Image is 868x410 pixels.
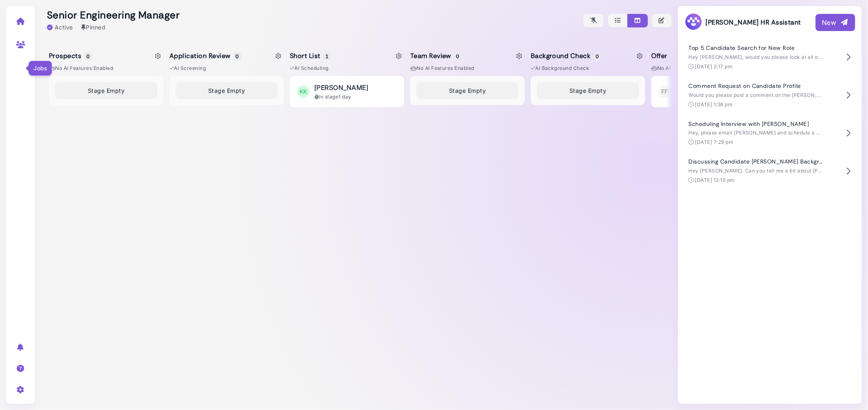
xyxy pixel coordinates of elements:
[651,52,677,60] h5: Offer
[314,93,398,101] div: In stage 1 day
[822,18,849,27] div: New
[290,52,329,60] h5: Short List
[685,76,855,114] button: Comment Request on Candidate Profile Would you please post a comment on the [PERSON_NAME] profile...
[651,76,766,107] button: FF [PERSON_NAME] In stage1 day
[685,114,855,152] button: Scheduling Interview with [PERSON_NAME] Hey, please email [PERSON_NAME] and schedule a 30 min int...
[695,63,733,69] time: [DATE] 2:17 pm
[689,121,823,128] h4: Scheduling Interview with [PERSON_NAME]
[290,76,404,107] button: KK [PERSON_NAME] In stage1 day
[410,52,460,60] h5: Team Review
[290,65,329,72] span: AI Scheduling
[410,65,474,72] span: No AI Features enabled
[297,85,309,98] span: KK
[314,83,368,92] span: [PERSON_NAME]
[659,85,671,98] span: FF
[689,83,823,90] h4: Comment Request on Candidate Profile
[695,101,733,108] time: [DATE] 1:38 pm
[671,52,678,60] span: 1
[28,60,52,76] div: Jobs
[81,23,105,31] div: Pinned
[208,86,245,95] span: Stage Empty
[449,86,486,95] span: Stage Empty
[531,65,590,72] span: AI Background Check
[570,86,606,95] span: Stage Empty
[8,57,33,78] a: Jobs
[85,52,91,60] span: 0
[234,52,240,60] span: 0
[695,177,735,183] time: [DATE] 12:13 pm
[454,52,461,60] span: 0
[816,14,855,31] button: New
[685,38,855,76] button: Top 5 Candidate Search for New Role Hey [PERSON_NAME], would you please look at all of our existi...
[689,158,823,165] h4: Discussing Candidate [PERSON_NAME] Background
[88,86,125,95] span: Stage Empty
[323,52,330,60] span: 1
[47,23,73,31] div: Active
[169,52,240,60] h5: Application Review
[47,9,180,21] h2: Senior Engineering Manager
[49,65,113,72] span: No AI Features enabled
[49,52,90,60] h5: Prospects
[689,45,823,52] h4: Top 5 Candidate Search for New Role
[651,65,715,72] span: No AI Features enabled
[594,52,601,60] span: 0
[169,65,206,72] span: AI Screening
[531,52,600,60] h5: Background Check
[695,139,734,145] time: [DATE] 7:29 pm
[685,13,801,32] h3: [PERSON_NAME] HR Assistant
[685,152,855,190] button: Discussing Candidate [PERSON_NAME] Background Hey [PERSON_NAME]. Can you tell me a bit about [PER...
